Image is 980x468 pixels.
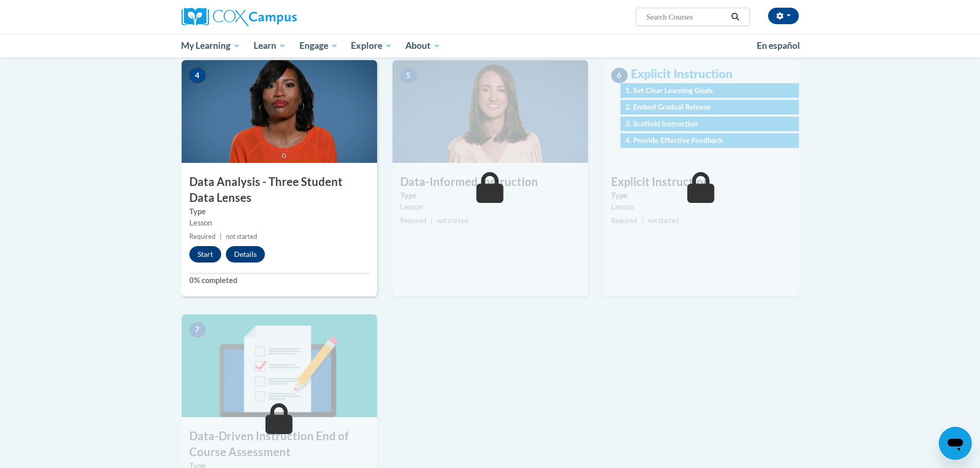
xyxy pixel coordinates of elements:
[611,201,791,213] div: Lesson
[757,40,800,51] span: En español
[226,246,265,263] button: Details
[750,35,807,57] a: En español
[431,217,433,224] span: |
[189,206,369,217] label: Type
[768,8,799,24] button: Account Settings
[642,217,644,224] span: |
[189,322,206,338] span: 7
[182,428,377,460] h3: Data-Driven Instruction End of Course Assessment
[189,275,369,286] label: 0% completed
[189,217,369,229] div: Lesson
[611,68,628,83] span: 6
[611,217,637,224] span: Required
[182,314,377,417] img: Course Image
[254,40,286,52] span: Learn
[400,68,417,83] span: 5
[182,174,377,206] h3: Data Analysis - Three Student Data Lenses
[727,11,743,23] button: Search
[299,40,338,52] span: Engage
[603,174,799,190] h3: Explicit Instruction
[393,60,588,163] img: Course Image
[405,40,440,52] span: About
[182,8,377,26] a: Cox Campus
[400,217,426,224] span: Required
[611,190,791,201] label: Type
[226,233,257,240] span: not started
[344,34,399,58] a: Explore
[182,60,377,163] img: Course Image
[400,190,580,201] label: Type
[182,8,297,26] img: Cox Campus
[189,233,216,240] span: Required
[939,427,972,460] iframe: Button to launch messaging window
[351,40,392,52] span: Explore
[181,40,240,52] span: My Learning
[603,60,799,163] img: Course Image
[648,217,679,224] span: not started
[220,233,222,240] span: |
[166,34,814,58] div: Main menu
[293,34,345,58] a: Engage
[645,11,727,23] input: Search Courses
[175,34,247,58] a: My Learning
[393,174,588,190] h3: Data-Informed Instruction
[400,201,580,213] div: Lesson
[247,34,293,58] a: Learn
[399,34,447,58] a: About
[437,217,468,224] span: not started
[189,68,206,83] span: 4
[189,246,221,263] button: Start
